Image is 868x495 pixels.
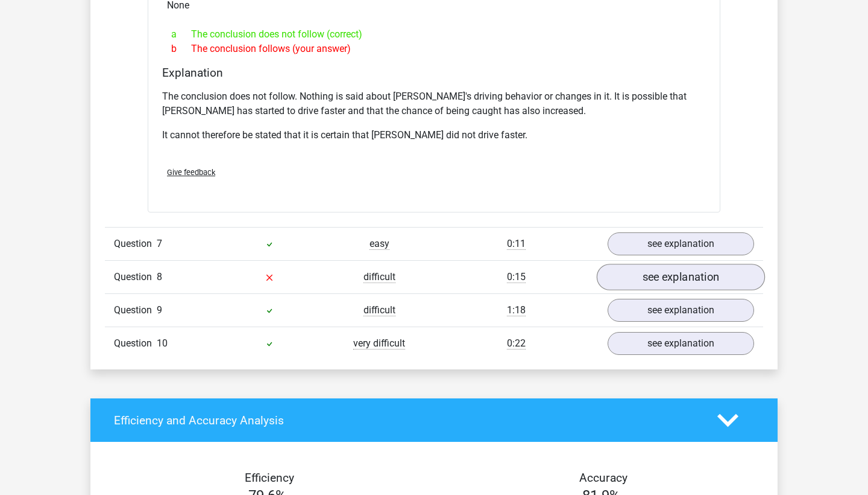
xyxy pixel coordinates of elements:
a: see explanation [597,264,765,290]
span: 0:11 [507,238,526,250]
span: easy [370,238,389,250]
span: a [171,27,191,42]
h4: Accuracy [448,471,759,485]
h4: Efficiency [114,471,425,485]
span: 1:18 [507,304,526,316]
span: 8 [157,271,162,283]
h4: Efficiency and Accuracy Analysis [114,414,699,427]
span: Question [114,237,157,251]
span: b [171,42,191,56]
span: Question [114,336,157,351]
span: Question [114,270,157,284]
p: It cannot therefore be stated that it is certain that [PERSON_NAME] did not drive faster. [162,128,706,142]
span: 0:15 [507,271,526,283]
div: The conclusion does not follow (correct) [162,27,706,42]
span: 10 [157,337,168,349]
span: very difficult [353,337,405,350]
span: Give feedback [167,168,215,177]
a: see explanation [608,332,754,355]
span: difficult [363,304,395,316]
a: see explanation [608,299,754,322]
div: The conclusion follows (your answer) [162,42,706,56]
p: The conclusion does not follow. Nothing is said about [PERSON_NAME]'s driving behavior or changes... [162,89,706,118]
span: Question [114,303,157,318]
a: see explanation [608,232,754,255]
span: difficult [363,271,395,283]
span: 9 [157,304,162,316]
span: 0:22 [507,337,526,350]
span: 7 [157,238,162,249]
h4: Explanation [162,66,706,80]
